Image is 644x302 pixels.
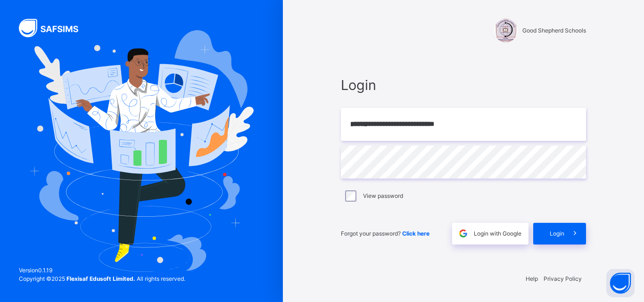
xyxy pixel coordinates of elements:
[550,229,564,238] span: Login
[402,230,429,237] a: Click here
[19,19,90,37] img: SAFSIMS Logo
[19,266,185,275] span: Version 0.1.19
[474,229,521,238] span: Login with Google
[458,228,469,239] img: google.396cfc9801f0270233282035f929180a.svg
[341,75,586,95] span: Login
[606,269,635,297] button: Open asap
[522,26,586,35] span: Good Shepherd Schools
[29,30,254,271] img: Hero Image
[544,275,582,282] a: Privacy Policy
[341,230,429,237] span: Forgot your password?
[526,275,538,282] a: Help
[66,275,135,282] strong: Flexisaf Edusoft Limited.
[363,192,403,200] label: View password
[19,275,185,282] span: Copyright © 2025 All rights reserved.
